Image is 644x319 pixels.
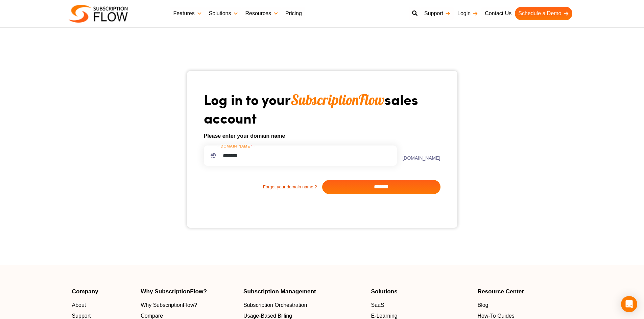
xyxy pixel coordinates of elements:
h4: Resource Center [477,289,572,294]
h4: Subscription Management [243,289,364,294]
a: Features [170,7,206,20]
span: Blog [477,301,488,309]
a: Login [454,7,481,20]
a: Subscription Orchestration [243,301,364,309]
a: Solutions [206,7,242,20]
h1: Log in to your sales account [204,90,440,127]
a: Why SubscriptionFlow? [141,301,237,309]
a: Schedule a Demo [515,7,572,20]
span: Subscription Orchestration [243,301,307,309]
span: About [72,301,86,309]
span: SaaS [371,301,384,309]
span: SubscriptionFlow [291,91,384,109]
a: About [72,301,134,309]
span: Why SubscriptionFlow? [141,301,197,309]
a: Resources [242,7,282,20]
h6: Please enter your domain name [204,132,440,140]
h4: Company [72,289,134,294]
h4: Why SubscriptionFlow? [141,289,237,294]
a: Support [421,7,454,20]
a: Contact Us [481,7,515,20]
a: Blog [477,301,572,309]
h4: Solutions [371,289,471,294]
div: Open Intercom Messenger [621,296,637,312]
a: SaaS [371,301,471,309]
label: .[DOMAIN_NAME] [397,151,440,160]
a: Forgot your domain name ? [204,184,322,190]
img: Subscriptionflow [69,5,128,23]
a: Pricing [282,7,305,20]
